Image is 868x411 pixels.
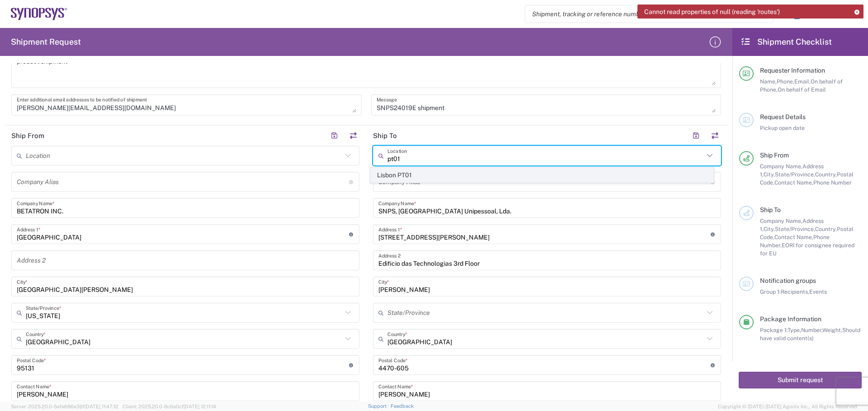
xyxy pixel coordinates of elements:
span: Weight, [822,327,842,333]
span: Phone Number [813,179,852,186]
span: State/Province, [775,171,815,178]
span: Copyright © [DATE]-[DATE] Agistix Inc., All Rights Reserved [718,402,857,411]
span: Package Information [760,315,821,323]
span: [DATE] 12:11:14 [184,404,216,409]
span: State/Province, [775,226,815,232]
span: Server: 2025.20.0-5efa686e39f [11,404,118,409]
span: City, [764,226,775,232]
span: Package 1: [760,327,788,333]
span: Client: 2025.20.0-8c6e0cf [123,404,216,409]
span: Events [809,288,827,295]
span: Country, [815,171,837,178]
a: Support [368,403,391,409]
span: Recipients, [781,288,809,295]
span: [DATE] 11:47:12 [85,404,118,409]
span: Pickup open date [760,125,805,131]
span: Lisbon PT01 [371,168,714,182]
span: Email, [794,78,811,85]
span: On behalf of Email [778,86,826,93]
span: Cannot read properties of null (reading 'routes') [644,8,780,16]
span: Phone, [777,78,794,85]
span: Group 1: [760,288,781,295]
span: Ship From [760,152,789,159]
span: Company Name, [760,217,802,224]
h2: Shipment Request [11,37,81,47]
span: Type, [788,327,801,333]
span: Contact Name, [774,234,813,240]
span: Country, [815,226,837,232]
span: Ship To [760,206,781,213]
span: Number, [801,327,822,333]
h2: Ship To [373,131,397,140]
span: EORI for consignee required for EU [760,242,854,257]
a: Feedback [391,403,414,409]
span: Contact Name, [774,179,813,186]
span: Notification groups [760,277,816,284]
span: Requester Information [760,67,825,74]
span: Name, [760,78,777,85]
h2: Shipment Checklist [741,37,832,47]
span: Company Name, [760,163,802,170]
button: Submit request [739,372,862,388]
span: City, [764,171,775,178]
span: Request Details [760,113,806,120]
input: Shipment, tracking or reference number [525,5,759,23]
h2: Ship From [11,131,44,140]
